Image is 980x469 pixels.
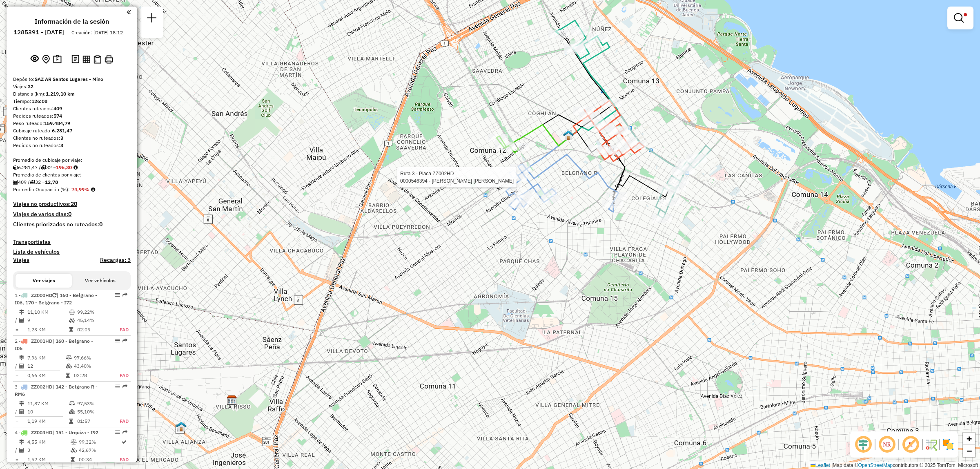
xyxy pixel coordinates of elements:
td: 01:57 [77,417,111,425]
button: Indicadores de ruteo por viaje [81,54,92,65]
td: 97,53% [77,400,111,408]
td: 12 [27,362,65,370]
span: | 160 - Belgrano - I06, 170 - Belgrano - I72 [15,292,97,306]
td: 1,52 KM [27,456,70,464]
strong: 3 [60,142,63,148]
td: 55,10% [77,408,111,416]
a: Nueva sesión y búsqueda [144,10,160,28]
strong: SAZ AR Santos Lugares - Mino [35,76,103,82]
strong: 32 [28,83,33,89]
strong: 574 [53,113,62,119]
div: 409 / 32 = [13,179,131,186]
div: 6.281,47 / 32 = [13,164,131,171]
div: Pedidos no ruteados: [13,142,131,149]
td: 43,40% [73,362,109,370]
a: Zoom out [963,445,975,457]
span: ZZ000HD [31,292,52,298]
div: Distancia (km): [13,90,131,98]
div: Depósito: [13,76,131,83]
div: Promedio de cubicaje por viaje: [13,156,131,164]
span: | 151 - Urquiza - I92 [52,429,98,435]
td: 45,14% [77,316,111,324]
td: 1,19 KM [27,417,69,425]
button: Log de desbloqueo de sesión [70,53,81,66]
span: | 142 - Belgrano R - RM6 [15,384,98,397]
h4: Recargas: 3 [100,257,131,264]
h4: Viajes [13,257,29,264]
i: Clientes [19,364,24,368]
button: Indicadores de ruteo por entrega [92,54,103,65]
h4: Viajes no productivos: [13,201,131,208]
i: % Peso en uso [69,401,75,406]
td: 7,96 KM [27,354,65,362]
td: 10 [27,408,69,416]
div: Tiempo: [13,98,131,105]
strong: 0 [99,221,102,228]
i: % Cubicaje en uso [66,364,72,368]
i: % Cubicaje en uso [69,318,75,323]
td: 99,22% [77,308,111,316]
em: Opciones [115,338,120,343]
i: % Peso en uso [69,310,75,315]
h6: 1285391 - [DATE] [13,29,64,36]
td: 99,32% [78,438,119,446]
i: Meta de cubicaje/viaje: 224,18 Diferencia: -27,88 [73,165,78,170]
strong: 3 [60,135,63,141]
div: Cubicaje ruteado: [13,127,131,134]
span: | 160 - Belgrano - I06 [15,338,93,351]
i: Distancia (km) [19,355,24,360]
i: Clientes [13,180,18,185]
strong: 196,30 [56,164,72,170]
td: 0,66 KM [27,371,65,380]
strong: 0 [68,210,71,218]
i: Distancia (km) [19,310,24,315]
h4: Información de la sesión [35,18,109,25]
h4: Transportistas [13,239,131,246]
strong: 159.484,79 [44,120,70,126]
i: Viajes [41,165,46,170]
td: 97,66% [73,354,109,362]
div: Viajes: [13,83,131,90]
span: + [967,433,972,444]
i: Tiempo en ruta [69,419,73,424]
strong: 6.281,47 [52,127,72,134]
button: Ver vehículos [72,274,128,288]
td: / [15,408,19,416]
a: OpenStreetMap [858,462,893,468]
span: ZZ002HD [31,384,52,390]
td: = [15,326,19,334]
em: Ruta exportada [122,384,127,389]
a: Haga clic aquí para minimizar el panel [127,7,131,17]
span: Mostrar etiqueta [901,435,920,454]
h4: Lista de vehículos [13,248,131,255]
td: FAD [111,326,129,334]
span: 3 - [15,384,98,397]
img: PA - TOL [176,421,187,432]
td: 02:28 [73,371,109,380]
td: / [15,362,19,370]
td: 4,55 KM [27,438,70,446]
td: FAD [111,417,129,425]
h4: Clientes priorizados no ruteados: [13,221,131,228]
span: 1 - [15,292,97,306]
span: ZZ003HD [31,429,52,435]
button: Ver viajes [16,274,72,288]
span: 2 - [15,338,93,351]
i: Clientes [19,448,24,453]
strong: 1.219,10 km [46,91,75,97]
td: = [15,417,19,425]
i: Tiempo en ruta [71,457,75,462]
i: % Peso en uso [71,440,77,444]
img: Mostrar / Ocultar sectores [942,438,955,451]
em: Opciones [115,293,120,297]
i: % Cubicaje en uso [69,409,75,414]
a: Mostrar filtros [951,10,970,26]
em: Opciones [115,430,120,435]
td: 3 [27,446,70,454]
td: = [15,371,19,380]
img: UDC - Santos Lugares [563,130,574,141]
td: / [15,446,19,454]
td: FAD [119,456,129,464]
i: Distancia (km) [19,440,24,444]
span: | [831,462,833,468]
